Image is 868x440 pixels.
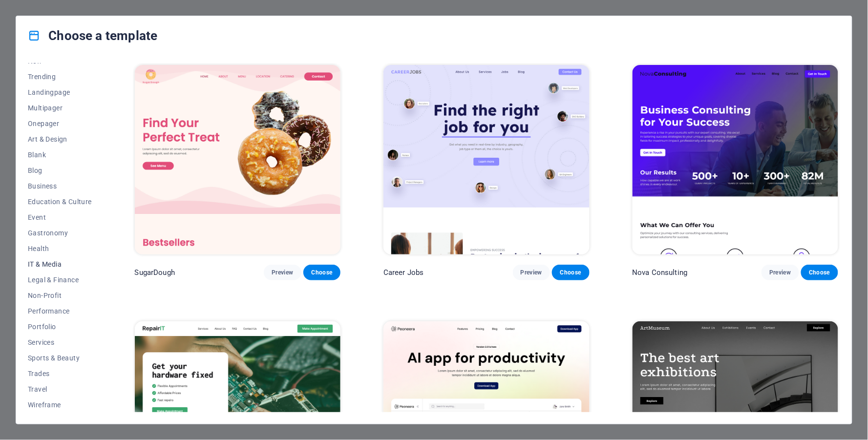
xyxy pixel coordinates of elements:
span: IT & Media [28,260,92,268]
span: Wireframe [28,401,92,409]
img: Career Jobs [383,65,589,254]
span: Choose [560,269,581,276]
button: Blog [28,163,92,178]
span: Onepager [28,120,92,127]
span: Non-Profit [28,292,92,299]
span: Performance [28,307,92,315]
span: Portfolio [28,323,92,331]
span: Travel [28,385,92,393]
button: Preview [513,265,550,280]
span: Education & Culture [28,198,92,206]
img: Nova Consulting [633,65,838,254]
p: Career Jobs [383,268,424,277]
span: Event [28,213,92,221]
span: Health [28,245,92,252]
span: Landingpage [28,88,92,96]
p: SugarDough [135,268,175,277]
button: Services [28,335,92,350]
span: Preview [769,269,791,276]
button: Education & Culture [28,194,92,210]
h4: Choose a template [28,28,157,43]
button: Business [28,178,92,194]
button: Multipager [28,100,92,116]
span: Blank [28,151,92,159]
span: Art & Design [28,135,92,143]
button: Trades [28,366,92,381]
span: Trending [28,73,92,81]
button: Landingpage [28,84,92,100]
span: Preview [521,269,542,276]
span: Gastronomy [28,229,92,237]
span: Choose [809,269,830,276]
button: Gastronomy [28,225,92,241]
button: IT & Media [28,256,92,272]
button: Portfolio [28,319,92,335]
button: Wireframe [28,397,92,413]
span: Business [28,182,92,190]
button: Travel [28,381,92,397]
button: Health [28,241,92,256]
button: Choose [801,265,838,280]
span: Blog [28,167,92,174]
p: Nova Consulting [633,268,688,277]
button: Blank [28,147,92,163]
button: Choose [552,265,589,280]
span: Trades [28,370,92,377]
button: Choose [303,265,340,280]
span: Choose [311,269,333,276]
button: Art & Design [28,131,92,147]
img: SugarDough [135,65,340,254]
span: Preview [272,269,293,276]
button: Onepager [28,116,92,131]
span: Multipager [28,104,92,112]
button: Non-Profit [28,288,92,303]
button: Trending [28,69,92,84]
button: Preview [264,265,301,280]
button: Preview [762,265,799,280]
button: Performance [28,303,92,319]
span: Sports & Beauty [28,354,92,362]
span: Services [28,338,92,346]
button: Legal & Finance [28,272,92,288]
button: Event [28,210,92,225]
span: Legal & Finance [28,276,92,284]
button: Sports & Beauty [28,350,92,366]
